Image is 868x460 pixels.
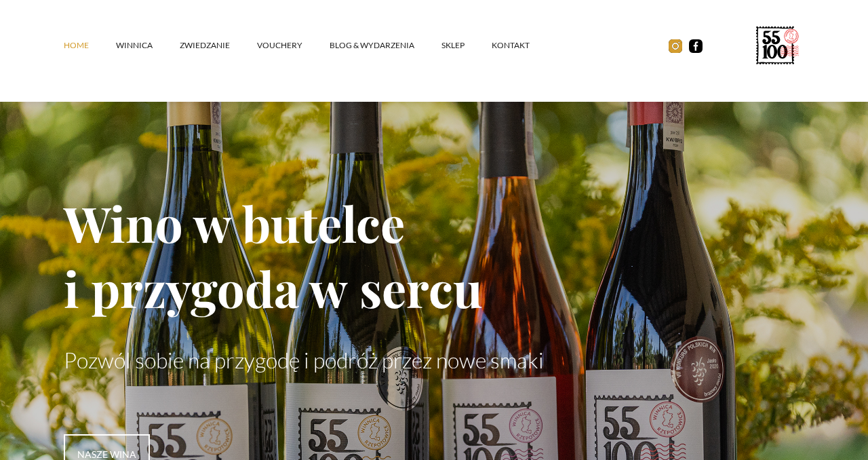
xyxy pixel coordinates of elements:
[330,25,441,66] a: Blog & Wydarzenia
[64,25,116,66] a: Home
[180,25,257,66] a: ZWIEDZANIE
[441,25,492,66] a: SKLEP
[492,25,557,66] a: kontakt
[257,25,330,66] a: vouchery
[64,190,804,320] h1: Wino w butelce i przygoda w sercu
[116,25,180,66] a: winnica
[64,347,804,373] p: Pozwól sobie na przygodę i podróż przez nowe smaki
